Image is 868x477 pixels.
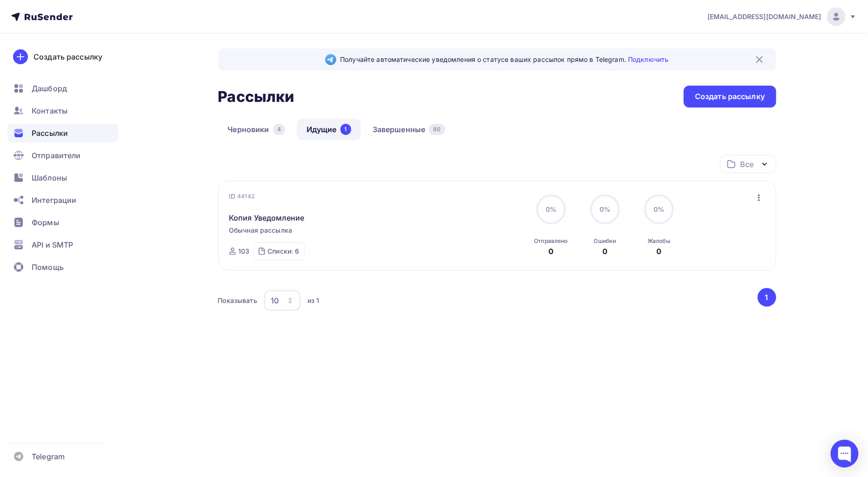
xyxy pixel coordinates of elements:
div: 0 [548,246,554,257]
span: 0% [546,205,556,213]
a: Отправители [7,146,118,165]
a: [EMAIL_ADDRESS][DOMAIN_NAME] [708,7,857,26]
span: Рассылки [32,128,68,139]
a: Завершенные80 [363,119,455,140]
div: 1 [341,124,351,135]
div: 4 [273,124,285,135]
ul: Pagination [756,288,776,307]
a: Идущие1 [297,119,361,140]
span: 0% [654,205,664,213]
div: 0 [602,246,608,257]
div: 10 [271,295,279,306]
a: Рассылки [7,124,118,142]
a: Черновики4 [218,119,295,140]
div: Списки: 6 [267,247,299,256]
div: Все [741,159,754,170]
div: из 1 [307,296,320,305]
div: Создать рассылку [33,51,102,62]
a: Копия Уведомление [229,212,304,223]
span: Обычная рассылка [229,226,292,235]
button: 10 [264,290,301,311]
span: API и SMTP [32,239,73,250]
span: Интеграции [32,195,76,206]
span: Формы [32,217,59,228]
div: 0 [656,246,661,257]
span: Шаблоны [32,172,67,183]
div: Показывать [218,296,257,305]
h2: Рассылки [218,87,294,106]
span: Получайте автоматические уведомления о статусе ваших рассылок прямо в Telegram. [340,55,668,64]
span: Контакты [32,105,67,116]
span: Отправители [32,150,81,161]
a: Подключить [628,55,668,63]
a: Шаблоны [7,168,118,187]
span: Дашборд [32,83,67,94]
div: Жалобы [648,237,670,245]
a: Формы [7,213,118,232]
div: 80 [429,124,445,135]
button: Go to page 1 [758,288,776,307]
img: Telegram [325,54,336,65]
span: 44142 [237,192,254,201]
a: Контакты [7,101,118,120]
span: Telegram [32,451,65,462]
a: Дашборд [7,79,118,98]
div: Создать рассылку [695,91,765,102]
span: Помощь [32,262,64,273]
span: 0% [600,205,610,213]
span: ID [229,192,235,201]
div: Отправлено [534,237,568,245]
div: 103 [238,247,249,256]
span: [EMAIL_ADDRESS][DOMAIN_NAME] [708,12,821,21]
button: Все [720,155,776,173]
div: Ошибки [594,237,616,245]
